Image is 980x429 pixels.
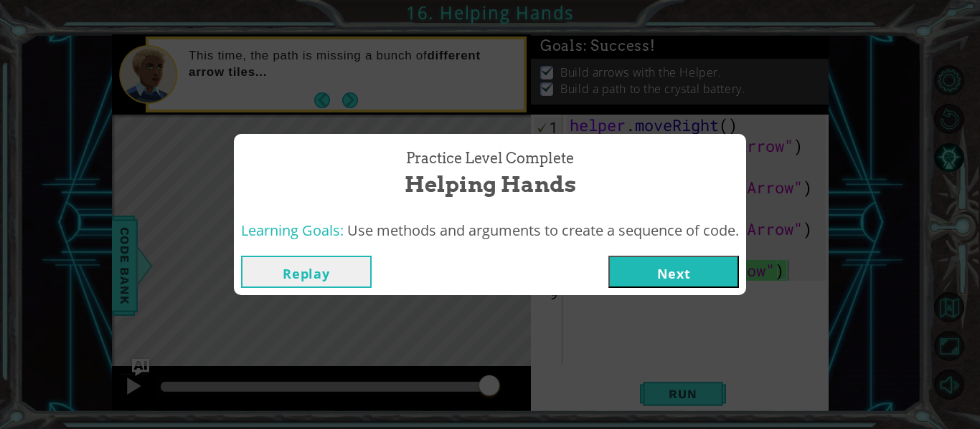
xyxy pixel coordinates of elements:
span: Helping Hands [405,169,576,200]
button: Replay [241,256,372,288]
span: Learning Goals: [241,221,344,240]
span: Practice Level Complete [406,148,574,169]
span: Use methods and arguments to create a sequence of code. [347,221,739,240]
button: Next [608,256,739,288]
